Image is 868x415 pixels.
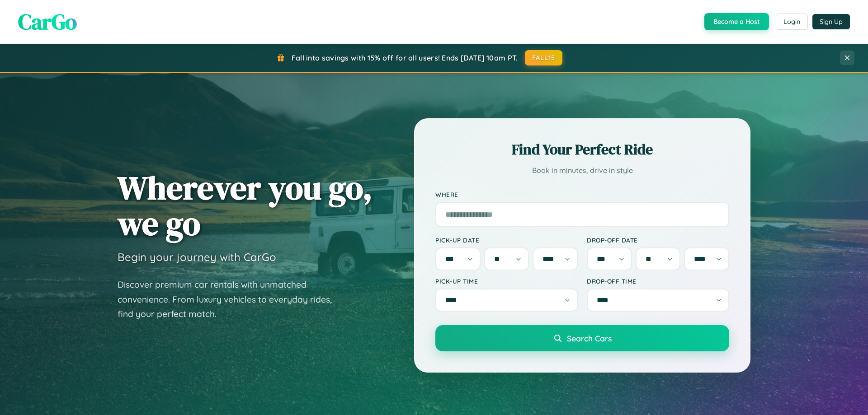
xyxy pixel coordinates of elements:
button: Search Cars [435,325,729,351]
span: CarGo [18,7,77,37]
label: Where [435,191,729,198]
button: Become a Host [704,13,769,30]
p: Discover premium car rentals with unmatched convenience. From luxury vehicles to everyday rides, ... [118,277,344,322]
h2: Find Your Perfect Ride [435,140,729,159]
span: Fall into savings with 15% off for all users! Ends [DATE] 10am PT. [292,53,518,62]
label: Pick-up Date [435,236,578,244]
span: Search Cars [567,333,612,343]
button: Login [776,14,808,30]
p: Book in minutes, drive in style [435,164,729,177]
label: Drop-off Date [587,236,729,244]
h3: Begin your journey with CarGo [118,250,276,264]
label: Pick-up Time [435,277,578,285]
label: Drop-off Time [587,277,729,285]
button: Sign Up [812,14,850,29]
button: FALL15 [525,50,563,65]
h1: Wherever you go, we go [118,170,373,241]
